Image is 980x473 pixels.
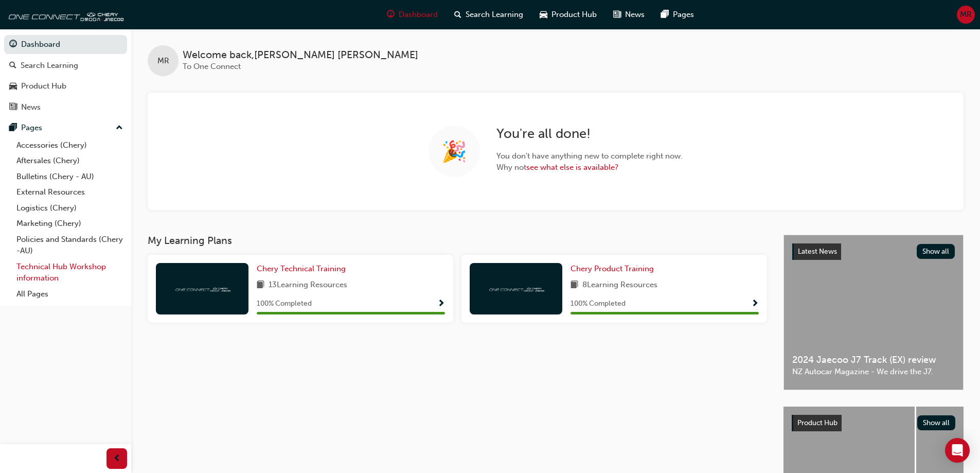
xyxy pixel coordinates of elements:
[4,118,127,137] button: Pages
[673,9,694,21] span: Pages
[21,101,41,113] div: News
[4,33,127,118] button: DashboardSearch LearningProduct HubNews
[4,77,127,96] a: Product Hub
[183,62,241,71] span: To One Connect
[379,4,446,25] a: guage-iconDashboard
[12,216,127,232] a: Marketing (Chery)
[792,243,955,260] a: Latest NewsShow all
[5,4,123,25] img: oneconnect
[797,418,838,427] span: Product Hub
[257,279,264,292] span: book-icon
[917,415,956,430] button: Show all
[9,61,16,71] span: search-icon
[4,56,127,75] a: Search Learning
[625,9,645,21] span: News
[387,8,395,21] span: guage-icon
[437,297,445,310] button: Show Progress
[751,300,759,309] span: Show Progress
[9,40,17,49] span: guage-icon
[21,60,78,72] div: Search Learning
[571,298,626,310] span: 100 % Completed
[157,55,169,67] span: MR
[605,4,653,25] a: news-iconNews
[148,235,767,247] h3: My Learning Plans
[488,284,544,293] img: oneconnect
[9,103,17,112] span: news-icon
[21,80,66,92] div: Product Hub
[454,8,461,21] span: search-icon
[12,137,127,153] a: Accessories (Chery)
[792,354,955,366] span: 2024 Jaecoo J7 Track (EX) review
[466,9,523,21] span: Search Learning
[269,279,347,292] span: 13 Learning Resources
[661,8,669,21] span: pages-icon
[183,49,418,61] span: Welcome back , [PERSON_NAME] [PERSON_NAME]
[446,4,531,25] a: search-iconSearch Learning
[551,9,597,21] span: Product Hub
[798,247,837,256] span: Latest News
[4,98,127,117] a: News
[792,366,955,378] span: NZ Autocar Magazine - We drive the J7.
[257,298,312,310] span: 100 % Completed
[496,150,683,162] span: You don ' t have anything new to complete right now.
[531,4,605,25] a: car-iconProduct Hub
[945,438,970,463] div: Open Intercom Messenger
[653,4,702,25] a: pages-iconPages
[9,82,17,91] span: car-icon
[174,284,230,293] img: oneconnect
[12,286,127,302] a: All Pages
[571,264,654,273] span: Chery Product Training
[12,200,127,216] a: Logistics (Chery)
[113,452,121,465] span: prev-icon
[21,122,42,134] div: Pages
[12,259,127,286] a: Technical Hub Workshop information
[751,297,759,310] button: Show Progress
[613,8,621,21] span: news-icon
[960,9,972,21] span: MR
[257,264,346,273] span: Chery Technical Training
[496,162,683,173] span: Why not
[12,184,127,200] a: External Resources
[9,124,17,133] span: pages-icon
[571,279,578,292] span: book-icon
[12,153,127,169] a: Aftersales (Chery)
[4,35,127,54] a: Dashboard
[257,263,350,275] a: Chery Technical Training
[496,126,683,142] h2: You ' re all done!
[792,415,955,431] a: Product HubShow all
[12,169,127,185] a: Bulletins (Chery - AU)
[917,244,955,259] button: Show all
[399,9,438,21] span: Dashboard
[957,6,975,24] button: MR
[116,121,123,135] span: up-icon
[526,163,618,172] a: see what else is available?
[437,300,445,309] span: Show Progress
[441,146,467,157] span: 🎉
[582,279,657,292] span: 8 Learning Resources
[12,232,127,259] a: Policies and Standards (Chery -AU)
[540,8,547,21] span: car-icon
[783,235,964,390] a: Latest NewsShow all2024 Jaecoo J7 Track (EX) reviewNZ Autocar Magazine - We drive the J7.
[571,263,658,275] a: Chery Product Training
